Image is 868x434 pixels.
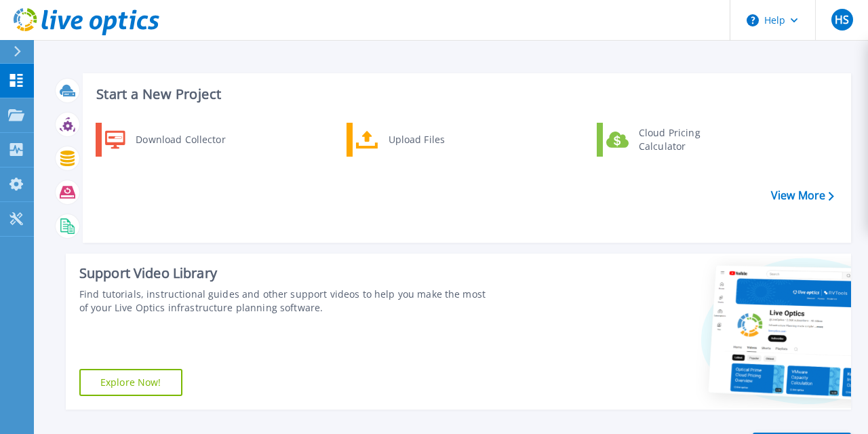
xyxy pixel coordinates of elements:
[96,87,833,102] h3: Start a New Project
[347,123,486,157] a: Upload Files
[835,14,849,25] span: HS
[129,126,231,153] div: Download Collector
[632,126,732,153] div: Cloud Pricing Calculator
[79,288,488,315] div: Find tutorials, instructional guides and other support videos to help you make the most of your L...
[79,264,488,282] div: Support Video Library
[79,369,182,396] a: Explore Now!
[96,123,235,157] a: Download Collector
[597,123,736,157] a: Cloud Pricing Calculator
[382,126,482,153] div: Upload Files
[771,189,834,202] a: View More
